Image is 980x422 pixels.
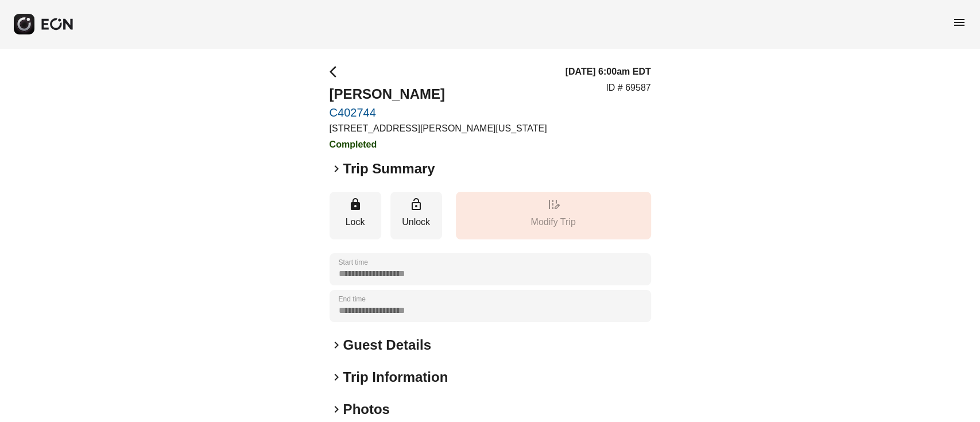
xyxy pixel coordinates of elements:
[343,160,435,178] h2: Trip Summary
[330,106,547,119] a: C402744
[343,368,448,386] h2: Trip Information
[330,338,343,352] span: keyboard_arrow_right
[330,65,343,79] span: arrow_back_ios
[348,198,362,211] span: lock
[330,162,343,176] span: keyboard_arrow_right
[330,122,547,135] p: [STREET_ADDRESS][PERSON_NAME][US_STATE]
[952,16,966,29] span: menu
[330,402,343,416] span: keyboard_arrow_right
[565,65,650,79] h3: [DATE] 6:00am EDT
[390,192,442,239] button: Unlock
[606,81,650,95] p: ID # 69587
[409,198,423,211] span: lock_open
[343,400,390,419] h2: Photos
[335,215,375,229] p: Lock
[330,85,547,103] h2: [PERSON_NAME]
[330,370,343,384] span: keyboard_arrow_right
[396,215,436,229] p: Unlock
[343,336,431,354] h2: Guest Details
[330,138,547,152] h3: Completed
[330,192,381,239] button: Lock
